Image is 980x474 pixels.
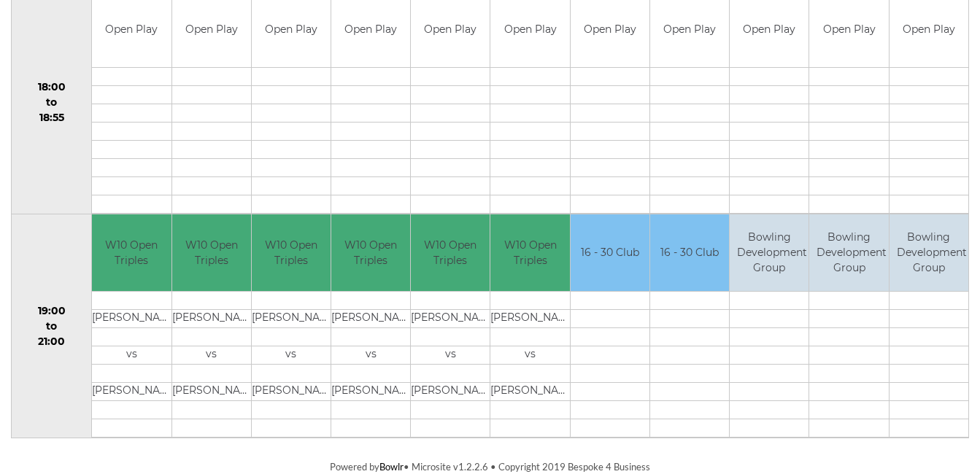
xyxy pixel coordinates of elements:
td: [PERSON_NAME] [172,382,251,400]
td: [PERSON_NAME] [92,309,171,327]
td: [PERSON_NAME] [92,382,171,400]
td: vs [331,346,410,364]
td: W10 Open Triples [411,214,490,291]
td: W10 Open Triples [331,214,410,291]
td: W10 Open Triples [92,214,171,291]
td: vs [490,346,569,364]
td: 19:00 to 21:00 [12,214,92,438]
td: vs [411,346,490,364]
td: 16 - 30 Club [650,214,729,291]
td: [PERSON_NAME] [411,309,490,327]
td: [PERSON_NAME] [490,309,569,327]
td: Bowling Development Group [890,214,968,291]
td: [PERSON_NAME] [490,382,569,400]
td: W10 Open Triples [252,214,331,291]
td: Bowling Development Group [809,214,888,291]
td: [PERSON_NAME] [331,382,410,400]
td: [PERSON_NAME] [252,382,331,400]
td: Bowling Development Group [730,214,809,291]
td: W10 Open Triples [172,214,251,291]
td: vs [172,346,251,364]
td: [PERSON_NAME] [252,309,331,327]
td: vs [252,346,331,364]
td: vs [92,346,171,364]
td: [PERSON_NAME] [172,309,251,327]
td: [PERSON_NAME] [331,309,410,327]
td: [PERSON_NAME] [411,382,490,400]
a: Bowlr [379,461,404,473]
td: 16 - 30 Club [571,214,649,291]
span: Powered by • Microsite v1.2.2.6 • Copyright 2019 Bespoke 4 Business [330,461,650,473]
td: W10 Open Triples [490,214,569,291]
